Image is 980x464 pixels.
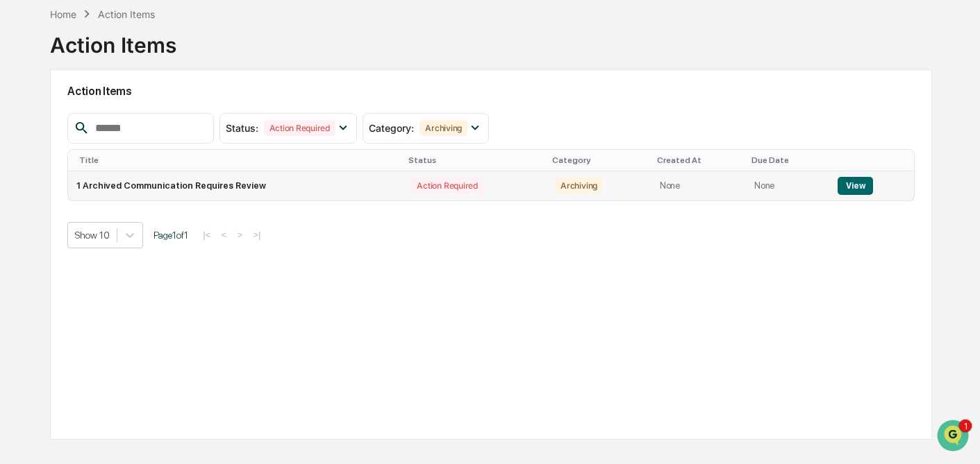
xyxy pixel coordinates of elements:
span: Page 1 of 1 [153,230,188,241]
div: Archiving [420,120,467,136]
a: 🗄️Attestations [95,241,178,266]
div: Category [552,155,646,165]
a: View [838,180,873,191]
span: Pylon [138,307,168,317]
img: 1746055101610-c473b297-6a78-478c-a979-82029cc54cd1 [28,189,39,200]
div: 🔎 [14,274,25,285]
img: Jack Rasmussen [14,175,36,198]
div: Home [50,8,76,20]
button: < [217,229,231,241]
div: Archiving [555,178,603,194]
td: None [651,171,746,200]
a: 🖐️Preclearance [8,241,95,266]
div: Past conversations [14,154,93,165]
a: Powered byPylon [98,306,168,317]
h2: Action Items [67,85,915,98]
span: Attestations [115,246,172,260]
button: >| [249,229,265,241]
div: Start new chat [63,106,228,120]
p: How can we help? [14,29,253,51]
div: Created At [657,155,740,165]
span: Data Lookup [28,273,88,286]
div: Action Items [98,8,155,20]
div: Due Date [751,155,824,165]
div: We're offline, we'll be back soon [63,120,197,131]
div: Action Items [50,22,176,58]
span: Category : [369,122,414,134]
button: Start new chat [236,110,253,127]
div: Action Required [264,120,335,136]
div: Action Required [411,178,483,194]
button: |< [199,229,215,241]
td: 1 Archived Communication Requires Review [68,171,403,200]
button: See all [215,151,253,168]
img: 1746055101610-c473b297-6a78-478c-a979-82029cc54cd1 [14,106,39,131]
button: View [838,177,873,195]
div: 🗄️ [101,248,112,259]
td: None [746,171,829,200]
button: > [233,229,247,241]
span: • [115,189,120,200]
div: Title [79,155,397,165]
div: 🖐️ [14,248,25,259]
iframe: Open customer support [936,418,973,456]
span: Status : [226,122,258,134]
a: 🔎Data Lookup [8,267,93,292]
span: [PERSON_NAME] [43,189,113,200]
div: Status [408,155,541,165]
span: Preclearance [28,246,90,260]
img: 8933085812038_c878075ebb4cc5468115_72.jpg [29,106,54,131]
span: [DATE] [123,189,151,200]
